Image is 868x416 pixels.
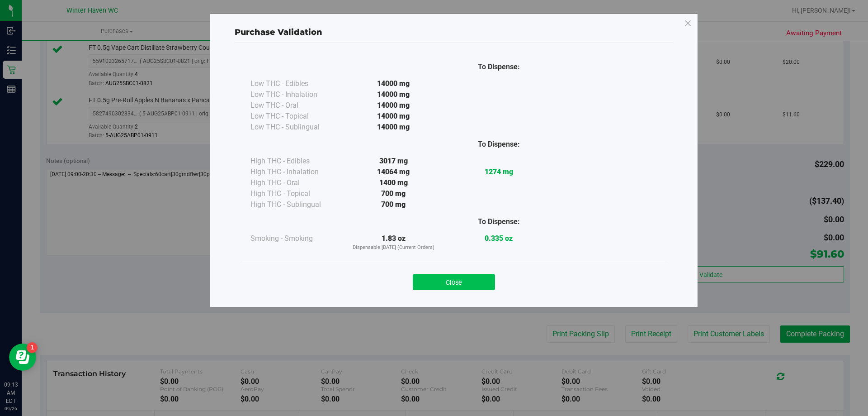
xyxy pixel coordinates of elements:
div: 700 mg [341,199,446,210]
div: To Dispense: [446,139,552,150]
div: High THC - Sublingual [250,199,341,210]
div: Smoking - Smoking [250,233,341,244]
button: Close [413,274,495,290]
div: Low THC - Topical [250,111,341,122]
div: 14000 mg [341,89,446,100]
p: Dispensable [DATE] (Current Orders) [341,244,446,252]
div: High THC - Oral [250,177,341,188]
span: Purchase Validation [235,27,322,37]
div: 14000 mg [341,111,446,122]
div: 14000 mg [341,78,446,89]
div: 1400 mg [341,177,446,188]
div: Low THC - Oral [250,100,341,111]
div: 1.83 oz [341,233,446,252]
div: To Dispense: [446,216,552,227]
strong: 0.335 oz [485,234,513,243]
div: Low THC - Edibles [250,78,341,89]
div: High THC - Inhalation [250,167,341,177]
div: To Dispense: [446,62,552,72]
div: High THC - Topical [250,188,341,199]
div: High THC - Edibles [250,156,341,167]
div: 14064 mg [341,167,446,177]
div: Low THC - Inhalation [250,89,341,100]
div: Low THC - Sublingual [250,122,341,133]
strong: 1274 mg [485,167,513,176]
div: 700 mg [341,188,446,199]
div: 3017 mg [341,156,446,167]
iframe: Resource center [9,344,36,371]
iframe: Resource center unread badge [27,342,38,353]
div: 14000 mg [341,122,446,133]
div: 14000 mg [341,100,446,111]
